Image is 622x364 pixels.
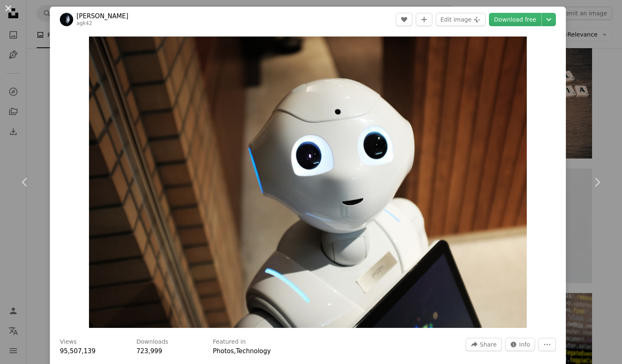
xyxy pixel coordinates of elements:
[480,338,496,351] span: Share
[234,347,236,355] span: ,
[77,20,92,26] a: agk42
[60,13,73,26] img: Go to Alex Knight's profile
[538,338,556,351] button: More Actions
[77,12,128,20] a: [PERSON_NAME]
[416,13,432,26] button: Add to Collection
[572,142,622,222] a: Next
[436,13,486,26] button: Edit image
[466,338,501,351] button: Share this image
[60,347,96,355] span: 95,507,139
[60,338,77,346] h3: Views
[136,347,162,355] span: 723,999
[236,347,271,355] a: Technology
[89,37,527,328] img: white robot near brown wall
[505,338,536,351] button: Stats about this image
[396,13,412,26] button: Like
[213,347,234,355] a: Photos
[489,13,541,26] a: Download free
[136,338,168,346] h3: Downloads
[89,37,527,328] button: Zoom in on this image
[519,338,531,351] span: Info
[542,13,556,26] button: Choose download size
[213,338,246,346] h3: Featured in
